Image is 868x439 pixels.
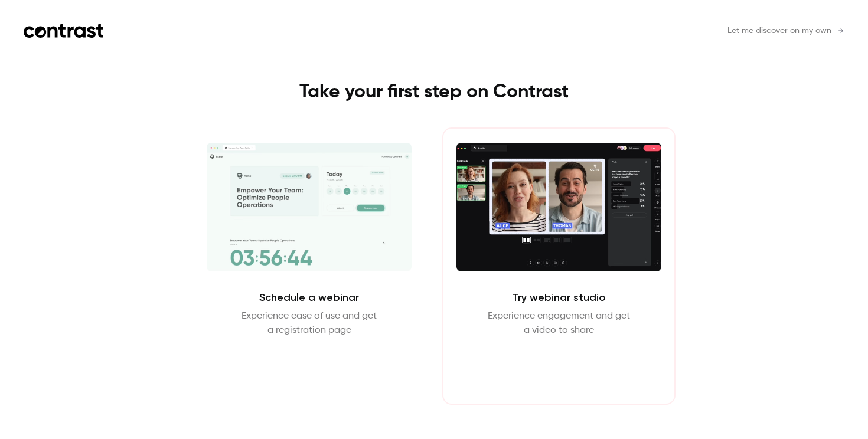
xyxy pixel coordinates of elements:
[169,80,699,104] h1: Take your first step on Contrast
[488,309,630,338] p: Experience engagement and get a video to share
[521,352,597,380] button: Enter Studio
[727,25,831,37] span: Let me discover on my own
[242,309,377,338] p: Experience ease of use and get a registration page
[259,290,359,304] h2: Schedule a webinar
[512,290,606,304] h2: Try webinar studio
